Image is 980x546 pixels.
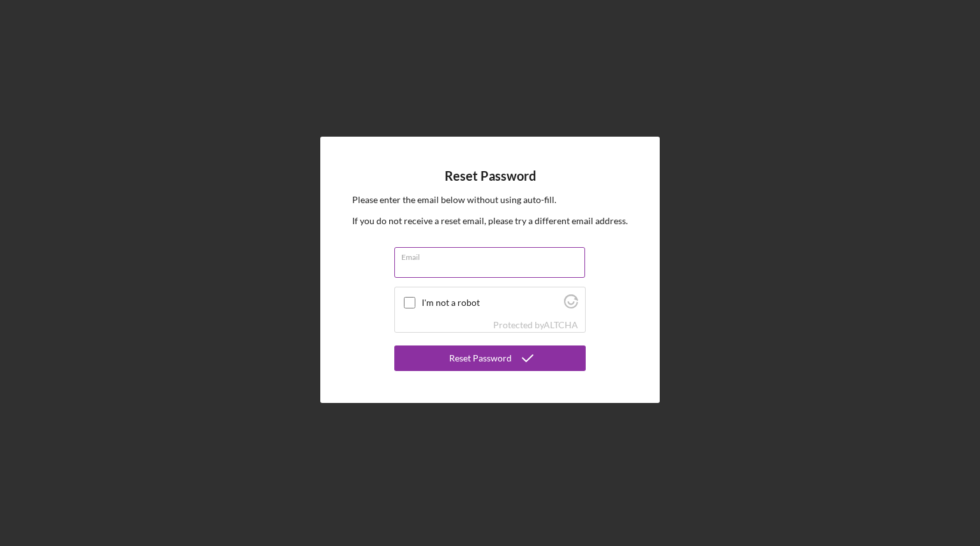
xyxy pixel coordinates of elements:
label: Email [401,248,585,262]
div: Protected by [493,320,578,330]
a: Visit Altcha.org [544,319,578,330]
p: Please enter the email below without using auto-fill. [352,193,628,207]
h4: Reset Password [445,169,536,183]
label: I'm not a robot [422,298,560,308]
a: Visit Altcha.org [564,300,578,310]
p: If you do not receive a reset email, please try a different email address. [352,214,628,228]
div: Reset Password [449,345,512,371]
button: Reset Password [394,345,586,371]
